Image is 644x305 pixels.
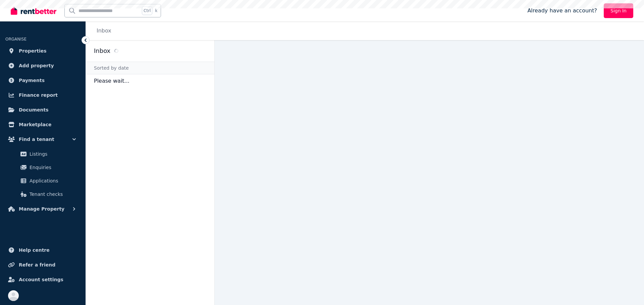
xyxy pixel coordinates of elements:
a: Add property [5,59,80,72]
span: Listings [30,150,75,158]
h2: Inbox [94,46,110,56]
img: RentBetter [11,6,56,16]
a: Payments [5,74,80,87]
a: Listings [8,147,77,161]
button: Find a tenant [5,133,80,146]
a: Account settings [5,273,80,286]
span: ORGANISE [5,37,26,42]
span: Payments [19,76,45,84]
span: Applications [30,177,75,185]
span: Enquiries [30,163,75,171]
a: Applications [8,174,77,187]
a: Finance report [5,88,80,102]
p: Please wait... [86,74,214,88]
span: Refer a friend [19,261,55,269]
a: Inbox [97,27,111,34]
span: Properties [19,47,47,55]
span: Find a tenant [19,135,54,143]
span: k [155,8,157,13]
span: Finance report [19,91,58,99]
span: Documents [19,106,49,114]
span: Ctrl [142,6,152,15]
nav: Breadcrumb [86,21,119,40]
span: Marketplace [19,121,51,129]
a: Documents [5,103,80,117]
span: Already have an account? [527,7,597,15]
a: Marketplace [5,118,80,131]
span: Account settings [19,276,63,284]
span: Manage Property [19,205,64,213]
button: Manage Property [5,202,80,216]
a: Properties [5,44,80,58]
div: Sorted by date [86,62,214,74]
a: Enquiries [8,161,77,174]
a: Sign In [604,3,633,18]
span: Add property [19,62,54,70]
span: Help centre [19,246,50,254]
a: Tenant checks [8,187,77,201]
span: Tenant checks [30,190,75,198]
a: Refer a friend [5,258,80,272]
a: Help centre [5,243,80,257]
